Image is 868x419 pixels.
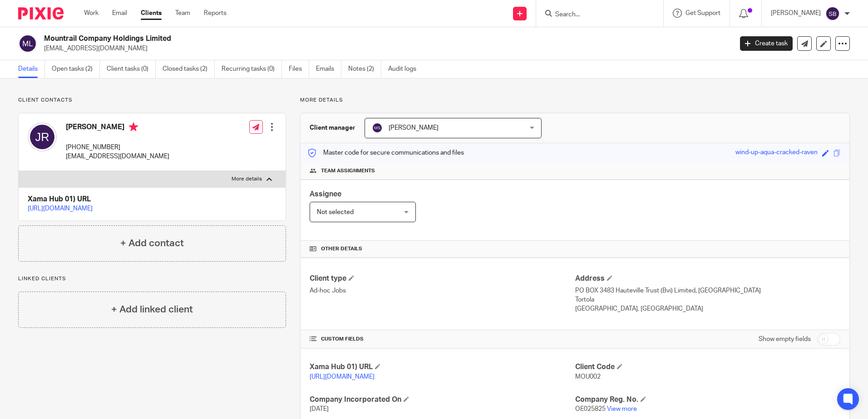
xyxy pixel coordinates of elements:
a: Audit logs [388,60,423,78]
img: svg%3E [28,122,57,151]
a: Closed tasks (2) [163,60,215,78]
h3: Client manager [310,123,355,132]
a: Create task [740,36,793,51]
a: Team [175,9,190,18]
img: svg%3E [372,122,383,133]
a: Clients [141,9,162,18]
p: Master code for secure communications and files [307,148,464,157]
h4: Xama Hub 01) URL [310,362,575,372]
span: Not selected [317,209,354,215]
h4: + Add linked client [111,302,193,317]
h4: Company Reg. No. [575,395,840,404]
h4: [PERSON_NAME] [66,122,169,134]
span: [PERSON_NAME] [389,125,439,131]
a: Email [112,9,127,18]
h4: Client type [310,274,575,283]
p: [EMAIL_ADDRESS][DOMAIN_NAME] [66,152,169,161]
h4: + Add contact [120,236,184,250]
input: Search [554,11,636,19]
h2: Mountrail Company Holdings Limited [44,34,590,44]
p: More details [300,97,850,104]
p: Client contacts [18,97,286,104]
a: Recurring tasks (0) [222,60,282,78]
img: svg%3E [18,34,37,53]
p: [PERSON_NAME] [771,9,821,18]
a: Emails [316,60,341,78]
a: View more [607,406,637,412]
i: Primary [129,122,138,132]
a: Work [84,9,99,18]
a: [URL][DOMAIN_NAME] [28,205,93,212]
h4: Xama Hub 01) URL [28,195,276,204]
span: Team assignments [321,167,375,175]
img: svg%3E [825,6,840,21]
p: Ad-hoc Jobs [310,286,575,295]
a: Details [18,60,45,78]
h4: Client Code [575,362,840,372]
a: Open tasks (2) [52,60,100,78]
a: Files [289,60,309,78]
span: [DATE] [310,406,329,412]
div: wind-up-aqua-cracked-raven [735,148,818,158]
p: PO BOX 3483 Hauteville Trust (Bvi) Limited, [GEOGRAPHIC_DATA] [575,286,840,295]
a: Notes (2) [348,60,381,78]
a: Reports [204,9,227,18]
a: [URL][DOMAIN_NAME] [310,374,375,380]
span: OE025825 [575,406,606,412]
h4: Address [575,274,840,283]
img: Pixie [18,7,64,19]
p: More details [232,175,262,183]
p: [GEOGRAPHIC_DATA], [GEOGRAPHIC_DATA] [575,304,840,313]
p: [PHONE_NUMBER] [66,143,169,152]
p: [EMAIL_ADDRESS][DOMAIN_NAME] [44,44,726,53]
label: Show empty fields [759,335,811,344]
span: Get Support [686,10,720,16]
a: Client tasks (0) [107,60,156,78]
p: Linked clients [18,275,286,283]
p: Tortola [575,295,840,304]
span: Assignee [310,190,341,198]
h4: CUSTOM FIELDS [310,336,575,343]
span: Other details [321,245,362,253]
h4: Company Incorporated On [310,395,575,404]
span: MOU002 [575,374,601,380]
